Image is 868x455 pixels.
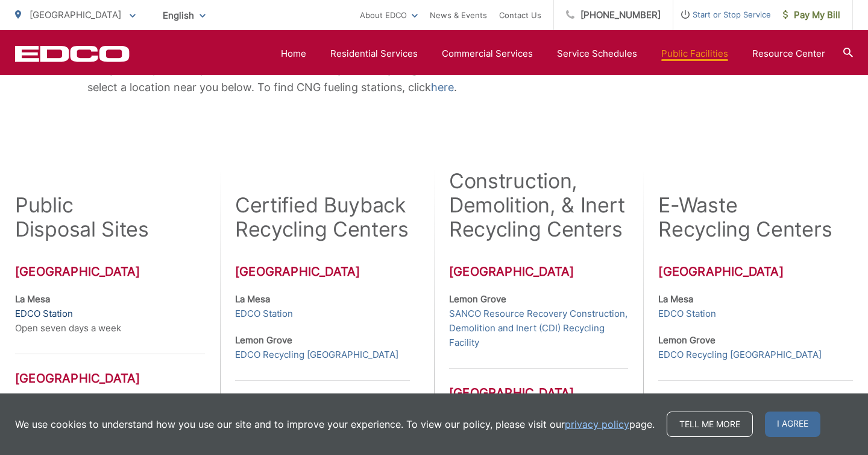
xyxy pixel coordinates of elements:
[499,8,541,22] a: Contact Us
[765,412,820,437] span: I agree
[235,348,398,362] a: EDCO Recycling [GEOGRAPHIC_DATA]
[360,8,418,22] a: About EDCO
[658,307,716,321] a: EDCO Station
[658,293,693,305] strong: La Mesa
[449,169,628,241] h2: Construction, Demolition, & Inert Recycling Centers
[431,78,454,97] a: here
[15,193,149,241] h2: Public Disposal Sites
[449,307,628,350] a: SANCO Resource Recovery Construction, Demolition and Inert (CDI) Recycling Facility
[30,9,121,21] span: [GEOGRAPHIC_DATA]
[15,264,205,279] h3: [GEOGRAPHIC_DATA]
[658,348,822,362] a: EDCO Recycling [GEOGRAPHIC_DATA]
[281,46,306,61] a: Home
[752,46,825,61] a: Resource Center
[235,334,292,346] strong: Lemon Grove
[15,292,205,336] p: Open seven days a week
[667,412,753,437] a: Tell me more
[15,417,655,431] p: We use cookies to understand how you use our site and to improve your experience. To view our pol...
[658,380,852,412] h3: [GEOGRAPHIC_DATA]
[235,380,410,412] h3: [GEOGRAPHIC_DATA]
[15,354,205,386] h3: [GEOGRAPHIC_DATA]
[430,8,487,22] a: News & Events
[15,307,73,321] a: EDCO Station
[449,368,628,400] h3: [GEOGRAPHIC_DATA]
[235,293,270,305] strong: La Mesa
[449,293,506,305] strong: Lemon Grove
[449,264,628,279] h3: [GEOGRAPHIC_DATA]
[235,193,410,241] h2: Certified Buyback Recycling Centers
[661,46,728,61] a: Public Facilities
[557,46,637,61] a: Service Schedules
[658,193,832,241] h2: E-Waste Recycling Centers
[442,46,533,61] a: Commercial Services
[330,46,418,61] a: Residential Services
[154,5,215,26] span: English
[658,334,715,346] strong: Lemon Grove
[783,8,840,22] span: Pay My Bill
[565,417,629,431] a: privacy policy
[235,264,410,279] h3: [GEOGRAPHIC_DATA]
[15,293,50,305] strong: La Mesa
[658,264,852,279] h3: [GEOGRAPHIC_DATA]
[235,307,293,321] a: EDCO Station
[15,45,130,62] a: EDCD logo. Return to the homepage.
